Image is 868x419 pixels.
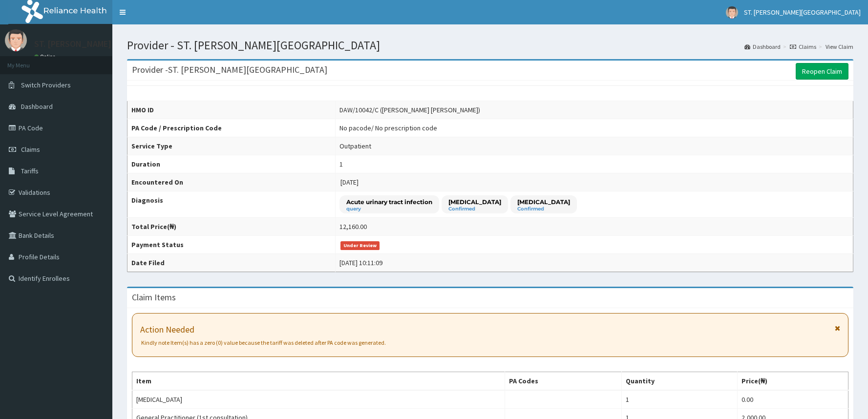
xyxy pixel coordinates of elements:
h3: Claim Items [132,293,176,302]
span: Action Needed [140,323,194,336]
span: Under Review [340,241,380,250]
div: [DATE] 10:11:09 [339,258,382,268]
small: query [346,207,432,211]
small: Confirmed [517,207,570,211]
td: 1 [622,390,738,409]
th: Payment Status [127,236,336,254]
a: Dashboard [744,42,781,51]
a: View Claim [826,42,853,51]
td: [MEDICAL_DATA] [132,390,505,409]
p: [MEDICAL_DATA] [448,198,501,206]
th: PA Codes [505,372,622,391]
p: Acute urinary tract infection [346,198,432,206]
div: Outpatient [339,141,371,151]
h3: Provider - ST. [PERSON_NAME][GEOGRAPHIC_DATA] [132,65,327,74]
img: User Image [726,6,738,19]
th: HMO ID [127,101,336,119]
div: 12,160.00 [339,222,367,231]
p: ST. [PERSON_NAME][GEOGRAPHIC_DATA] [34,40,192,48]
th: Item [132,372,505,391]
th: Duration [127,155,336,173]
th: Date Filed [127,254,336,272]
span: Switch Providers [21,81,71,89]
th: Total Price(₦) [127,218,336,236]
small: Confirmed [448,207,501,211]
span: Kindly note Item(s) has a zero (0) value because the tariff was deleted after PA code was generated. [141,338,840,347]
span: ST. [PERSON_NAME][GEOGRAPHIC_DATA] [744,8,861,17]
th: Quantity [622,372,738,391]
th: Service Type [127,137,336,155]
div: 1 [339,159,343,169]
span: Tariffs [21,167,39,175]
th: Price(₦) [737,372,848,391]
h1: Provider - ST. [PERSON_NAME][GEOGRAPHIC_DATA] [127,39,853,52]
img: User Image [5,29,27,51]
a: Online [34,53,58,60]
a: Claims [790,42,816,51]
span: Claims [21,145,40,154]
span: [DATE] [340,178,359,187]
td: 0.00 [737,390,848,409]
th: Encountered On [127,173,336,191]
div: DAW/10042/C ([PERSON_NAME] [PERSON_NAME]) [339,105,480,115]
div: No pacode / No prescription code [339,123,437,133]
a: Reopen Claim [796,63,848,80]
p: [MEDICAL_DATA] [517,198,570,206]
th: Diagnosis [127,191,336,218]
th: PA Code / Prescription Code [127,119,336,137]
span: Dashboard [21,102,53,111]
